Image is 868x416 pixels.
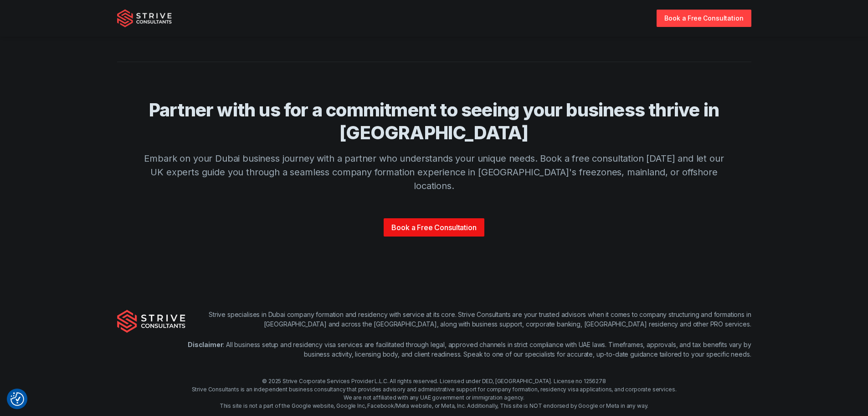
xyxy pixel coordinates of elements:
[10,392,24,406] img: Revisit consent button
[657,10,751,26] a: Book a Free Consultation
[117,9,172,27] img: Strive Consultants
[185,340,751,359] p: : All business setup and residency visa services are facilitated through legal, approved channels...
[188,341,223,348] strong: Disclaimer
[10,392,24,406] button: Consent Preferences
[185,310,751,329] p: Strive specialises in Dubai company formation and residency with service at its core. Strive Cons...
[117,310,185,332] img: Strive Consultants
[143,99,726,144] h4: Partner with us for a commitment to seeing your business thrive in [GEOGRAPHIC_DATA]
[384,218,484,237] a: Book a Free Consultation
[143,152,726,193] p: Embark on your Dubai business journey with a partner who understands your unique needs. Book a fr...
